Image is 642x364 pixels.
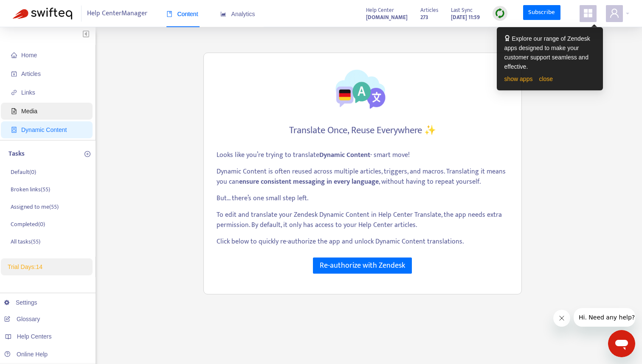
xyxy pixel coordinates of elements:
[217,167,509,187] p: Dynamic Content is often reused across multiple articles, triggers, and macros. Translating it me...
[608,330,635,357] iframe: Button to launch messaging window
[84,151,90,157] span: plus-circle
[166,11,172,17] span: book
[11,185,50,194] p: Broken links ( 55 )
[366,6,394,15] span: Help Center
[8,149,25,159] p: Tasks
[11,237,40,246] p: All tasks ( 55 )
[420,13,428,22] strong: 273
[451,13,480,22] strong: [DATE] 11:59
[21,52,37,59] span: Home
[11,202,59,211] p: Assigned to me ( 55 )
[329,66,397,111] img: Translate Dynamic Content
[366,13,408,22] strong: [DOMAIN_NAME]
[21,89,35,96] span: Links
[539,76,553,82] a: close
[523,5,560,20] a: Subscribe
[609,8,619,18] span: user
[583,8,593,18] span: appstore
[11,52,17,58] span: home
[21,126,67,133] span: Dynamic Content
[320,260,405,272] span: Re-authorize with Zendesk
[21,108,37,115] span: Media
[553,310,570,327] iframe: Close message
[13,8,72,20] img: Swifteq
[504,34,595,71] div: Explore our range of Zendesk apps designed to make your customer support seamless and effective.
[11,71,17,77] span: account-book
[11,90,17,95] span: link
[239,176,379,188] strong: ensure consistent messaging in every language
[574,308,635,327] iframe: Message from company
[4,351,48,358] a: Online Help
[220,11,226,17] span: area-chart
[8,263,42,270] span: Trial Days: 14
[166,11,198,17] span: Content
[319,149,370,161] strong: Dynamic Content
[451,6,473,15] span: Last Sync
[495,8,505,19] img: sync.dc5367851b00ba804db3.png
[217,237,509,247] p: Click below to quickly re-authorize the app and unlock Dynamic Content translations.
[217,150,509,160] p: Looks like you’re trying to translate - smart move!
[217,193,509,204] p: But... there’s one small step left.
[313,258,412,274] button: Re-authorize with Zendesk
[17,333,52,340] span: Help Centers
[4,316,40,322] a: Glossary
[21,70,41,77] span: Articles
[11,108,17,114] span: file-image
[289,125,436,136] h4: Translate Once, Reuse Everywhere ✨
[87,6,147,22] span: Help Center Manager
[11,220,45,229] p: Completed ( 0 )
[11,168,36,176] p: Default ( 0 )
[4,299,37,306] a: Settings
[420,6,438,15] span: Articles
[217,210,509,230] p: To edit and translate your Zendesk Dynamic Content in Help Center Translate, the app needs extra ...
[220,11,255,17] span: Analytics
[366,12,408,22] a: [DOMAIN_NAME]
[504,76,533,82] a: show apps
[11,127,17,133] span: container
